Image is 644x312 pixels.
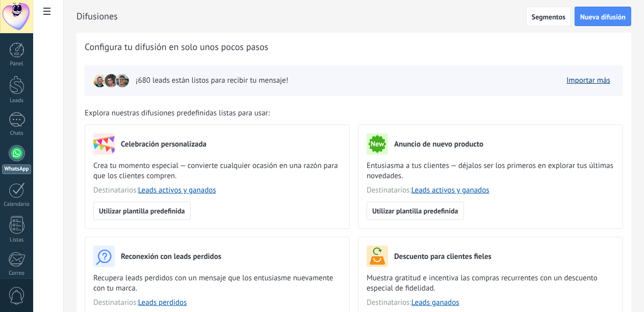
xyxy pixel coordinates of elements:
h3: Anuncio de nuevo producto [394,139,483,149]
a: Leads activos y ganados [411,185,490,195]
h2: Difusiones [76,6,526,27]
span: Muestra gratitud e incentiva las compras recurrentes con un descuento especial de fidelidad. [367,273,614,294]
img: leadIcon [93,74,107,88]
h3: Celebración personalizada [121,139,207,149]
span: Crea tu momento especial — convierte cualquier ocasión en una razón para que los clientes compren. [93,161,341,181]
button: Utilizar plantilla predefinida [93,202,191,220]
a: Leads ganados [411,298,459,307]
span: Destinatarios: [93,298,341,308]
img: leadIcon [115,74,130,88]
button: Utilizar plantilla predefinida [367,202,464,220]
span: Destinatarios: [367,298,614,308]
span: Recupera leads perdidos con un mensaje que los entusiasme nuevamente con tu marca. [93,273,341,294]
div: Chats [2,130,32,137]
span: Segmentos [532,13,565,20]
span: Destinatarios: [367,185,614,196]
span: Utilizar plantilla predefinida [372,207,458,214]
button: Nueva difusión [575,7,631,26]
span: Explora nuestras difusiones predefinidas listas para usar: [85,108,270,118]
span: Nueva difusión [580,13,626,20]
h3: Reconexión con leads perdidos [121,252,221,261]
h3: Descuento para clientes fieles [394,252,492,261]
span: Utilizar plantilla predefinida [99,207,185,214]
div: Panel [2,61,32,67]
a: Leads perdidos [138,298,187,307]
div: Listas [2,237,32,244]
a: Leads activos y ganados [138,185,216,195]
span: ¡680 leads están listos para recibir tu mensaje! [136,76,288,86]
a: Importar más [566,76,610,85]
img: leadIcon [104,74,118,88]
button: Importar más [562,73,615,88]
button: Segmentos [526,7,571,26]
span: Entusiasma a tus clientes — déjalos ser los primeros en explorar tus últimas novedades. [367,161,614,181]
span: Destinatarios: [93,185,341,196]
div: WhatsApp [2,164,31,174]
div: Calendario [2,201,32,208]
div: Leads [2,98,32,104]
div: Correo [2,270,32,277]
span: Configura tu difusión en solo unos pocos pasos [85,41,268,53]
